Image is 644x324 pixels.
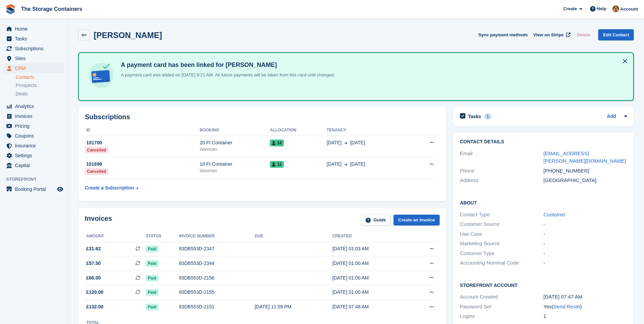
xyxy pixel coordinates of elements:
[460,282,627,288] h2: Storefront Account
[15,151,56,160] span: Settings
[460,167,544,175] div: Phone
[15,184,56,194] span: Booking Portal
[460,230,544,238] div: Use Case
[179,289,255,296] div: 83DB553D-2155
[200,125,270,136] th: Booking
[597,5,606,12] span: Help
[15,24,56,34] span: Home
[86,260,101,267] span: £57.50
[361,215,391,226] a: Guide
[460,259,544,267] div: Accounting Nominal Code
[574,29,593,40] button: Delete
[118,72,335,78] p: A payment card was added on [DATE] 8:21 AM. All future payments will be taken from this card unti...
[15,44,56,53] span: Subscriptions
[200,139,270,146] div: 20 Ft Container
[3,34,64,43] a: menu
[200,168,270,174] div: Wareham
[478,29,528,40] button: Sync payment methods
[16,74,64,80] a: Contacts
[350,161,365,168] span: [DATE]
[544,303,627,311] div: Yes
[460,312,544,320] div: Logins
[460,250,544,257] div: Customer Type
[3,24,64,34] a: menu
[460,139,627,145] h2: Contact Details
[15,141,56,150] span: Insurance
[350,139,365,146] span: [DATE]
[16,91,28,97] span: Deals
[85,147,108,154] div: Cancelled
[179,303,255,310] div: 83DB553D-2151
[460,293,544,301] div: Account Created
[3,102,64,111] a: menu
[3,121,64,131] a: menu
[6,176,68,183] span: Storefront
[18,3,85,15] a: The Storage Containers
[16,82,64,89] a: Prospects
[146,231,179,242] th: Status
[332,245,409,252] div: [DATE] 01:03 AM
[544,167,627,175] div: [PHONE_NUMBER]
[327,125,409,136] th: Tenancy
[460,177,544,184] div: Address
[460,303,544,311] div: Password Set
[607,113,616,121] a: Add
[544,250,627,257] div: -
[460,240,544,248] div: Marketing Source
[15,34,56,43] span: Tasks
[255,303,332,310] div: [DATE] 11:59 PM
[86,303,104,310] span: £132.00
[15,121,56,131] span: Pricing
[85,184,134,192] div: Create a Subscription
[87,61,115,90] img: card-linked-ebf98d0992dc2aeb22e95c0e3c79077019eb2392cfd83c6a337811c24bc77127.svg
[3,151,64,160] a: menu
[146,260,158,267] span: Paid
[179,231,255,242] th: Invoice number
[118,61,335,69] h4: A payment card has been linked for [PERSON_NAME]
[85,125,200,136] th: ID
[86,245,101,252] span: £31.62
[533,32,564,38] span: View on Stripe
[484,113,492,120] div: 1
[15,131,56,141] span: Coupons
[531,29,572,40] a: View on Stripe
[146,289,158,296] span: Paid
[3,161,64,170] a: menu
[15,161,56,170] span: Capital
[3,131,64,141] a: menu
[85,168,108,175] div: Cancelled
[327,139,342,146] span: [DATE]
[270,140,283,146] span: 18
[3,64,64,73] a: menu
[544,212,566,217] a: Customer
[85,215,112,226] h2: Invoices
[16,90,64,97] a: Deals
[332,303,409,310] div: [DATE] 07:48 AM
[270,161,283,168] span: 12
[85,231,146,242] th: Amount
[544,259,627,267] div: -
[3,111,64,121] a: menu
[85,161,200,168] div: 101699
[16,82,37,89] span: Prospects
[146,304,158,310] span: Paid
[332,260,409,267] div: [DATE] 01:00 AM
[544,240,627,248] div: -
[468,113,481,120] h2: Tasks
[94,31,162,40] h2: [PERSON_NAME]
[15,102,56,111] span: Analytics
[553,304,580,309] a: Send Reset
[85,113,440,121] h2: Subscriptions
[552,304,582,309] span: ( )
[3,184,64,194] a: menu
[612,5,619,12] img: Kirsty Simpson
[255,231,332,242] th: Due
[85,182,139,194] a: Create a Subscription
[179,274,255,282] div: 83DB553D-2156
[179,260,255,267] div: 83DB553D-2344
[3,44,64,53] a: menu
[460,199,627,206] h2: About
[544,177,627,184] div: [GEOGRAPHIC_DATA]
[332,289,409,296] div: [DATE] 01:00 AM
[3,54,64,63] a: menu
